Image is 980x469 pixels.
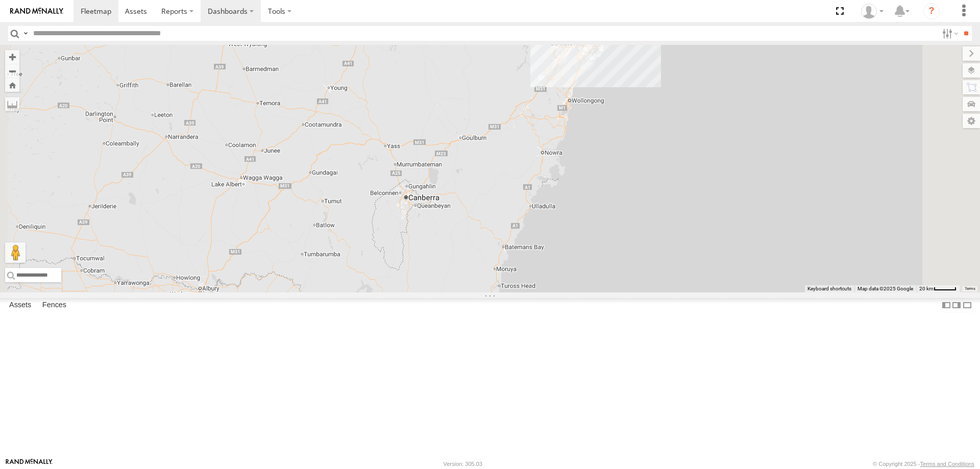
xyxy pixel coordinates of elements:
img: rand-logo.svg [10,8,63,15]
label: Dock Summary Table to the Right [951,298,962,313]
button: Drag Pegman onto the map to open Street View [5,242,26,263]
label: Dock Summary Table to the Left [941,298,951,313]
div: Version: 305.03 [444,461,482,467]
label: Fences [37,298,71,312]
span: 20 km [919,286,934,291]
label: Hide Summary Table [962,298,972,313]
button: Map scale: 20 km per 41 pixels [916,285,960,292]
label: Measure [5,97,19,111]
div: © Copyright 2025 - [873,461,974,467]
label: Assets [4,298,36,312]
a: Terms [965,287,975,291]
span: Map data ©2025 Google [857,286,913,291]
label: Search Filter Options [938,26,960,41]
a: Visit our Website [6,459,53,469]
button: Keyboard shortcuts [807,285,851,292]
button: Zoom out [5,64,19,78]
a: Terms and Conditions [920,461,974,467]
label: Search Query [21,26,30,41]
button: Zoom Home [5,78,19,92]
button: Zoom in [5,50,19,64]
div: Muhammad Salman [857,4,887,19]
label: Map Settings [963,114,980,128]
i: ? [923,3,940,19]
